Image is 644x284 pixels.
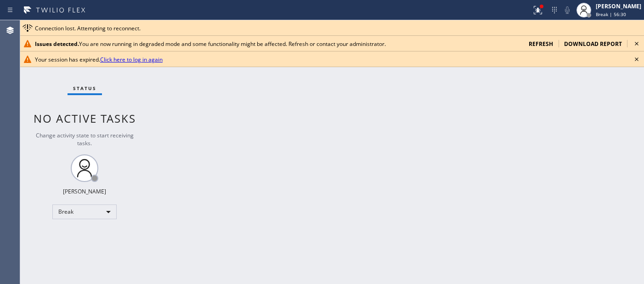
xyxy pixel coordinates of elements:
div: Break [52,204,117,219]
span: download report [564,40,622,48]
span: refresh [529,40,553,48]
span: No active tasks [34,111,136,126]
b: Issues detected. [35,40,79,48]
div: [PERSON_NAME] [63,187,106,195]
span: Status [73,85,96,91]
span: Connection lost. Attempting to reconnect. [35,24,141,32]
span: Change activity state to start receiving tasks. [36,131,134,147]
button: Mute [561,4,574,17]
div: [PERSON_NAME] [596,2,641,10]
span: Your session has expired. [35,56,163,63]
a: Click here to log in again [100,56,163,63]
div: You are now running in degraded mode and some functionality might be affected. Refresh or contact... [35,40,521,48]
span: Break | 56:30 [596,11,626,17]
